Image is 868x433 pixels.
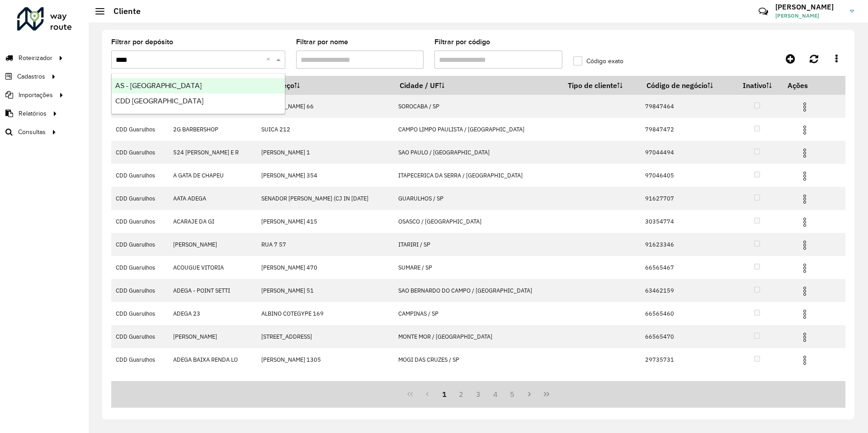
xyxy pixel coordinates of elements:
td: CDD Guarulhos [111,302,168,325]
td: [PERSON_NAME] [168,233,256,256]
td: [PERSON_NAME] 1305 [256,348,393,371]
h3: [PERSON_NAME] [775,3,843,11]
button: 1 [436,386,453,403]
td: CDD Guarulhos [111,210,168,233]
button: 5 [504,386,521,403]
span: Cadastros [17,72,45,81]
span: CDD [GEOGRAPHIC_DATA] [115,97,203,105]
label: Código exato [573,56,623,66]
td: [STREET_ADDRESS] [256,325,393,348]
td: ITAPECERICA DA SERRA / [GEOGRAPHIC_DATA] [393,164,561,187]
td: ALBINO COTEGYPE 169 [256,302,393,325]
td: 66565470 [640,325,733,348]
td: ACOUGUE VITORIA [168,256,256,279]
th: Endereço [256,76,393,95]
td: CDD Guarulhos [111,141,168,164]
td: 29735731 [640,348,733,371]
td: 79847464 [640,95,733,118]
td: CDD Guarulhos [111,233,168,256]
td: 63462159 [640,279,733,302]
td: OSASCO / [GEOGRAPHIC_DATA] [393,210,561,233]
td: A GATA DE CHAPEU [168,164,256,187]
td: [PERSON_NAME] 354 [256,164,393,187]
td: CDD Guarulhos [111,118,168,141]
td: GUARULHOS / SP [393,187,561,210]
label: Filtrar por depósito [111,37,173,47]
span: Consultas [18,127,46,137]
span: [PERSON_NAME] [775,12,843,20]
span: AS - [GEOGRAPHIC_DATA] [115,82,202,89]
td: [PERSON_NAME] 1 [256,141,393,164]
td: CDD Guarulhos [111,279,168,302]
td: MOGI DAS CRUZES / SP [393,348,561,371]
button: 2 [453,386,470,403]
td: 66565467 [640,256,733,279]
td: [PERSON_NAME] [168,325,256,348]
ng-dropdown-panel: Options list [111,73,285,114]
button: Next Page [521,386,538,403]
th: Tipo de cliente [561,76,640,95]
td: SOROCABA / SP [393,95,561,118]
td: CDD Guarulhos [111,348,168,371]
td: 79847472 [640,118,733,141]
td: 97044494 [640,141,733,164]
td: MONTE MOR / [GEOGRAPHIC_DATA] [393,325,561,348]
h2: Cliente [104,6,141,16]
td: ADEGA BAIXA RENDA LO [168,348,256,371]
td: 66565460 [640,302,733,325]
label: Filtrar por nome [296,37,348,47]
th: Ações [781,76,835,95]
td: 30354774 [640,210,733,233]
td: 91627707 [640,187,733,210]
th: Inativo [733,76,781,95]
button: 4 [487,386,504,403]
button: 3 [470,386,487,403]
th: Código de negócio [640,76,733,95]
a: Contato Rápido [754,2,773,21]
span: Importações [19,90,53,100]
td: CAMPO LIMPO PAULISTA / [GEOGRAPHIC_DATA] [393,118,561,141]
td: ADEGA - POINT SETTI [168,279,256,302]
td: CAMPINAS / SP [393,302,561,325]
td: SENADOR [PERSON_NAME] (CJ IN [DATE] [256,187,393,210]
td: 524 [PERSON_NAME] E R [168,141,256,164]
td: ACARAJE DA GI [168,210,256,233]
label: Filtrar por código [434,37,490,47]
td: CDD Guarulhos [111,325,168,348]
span: Relatórios [19,109,47,118]
td: [PERSON_NAME] 415 [256,210,393,233]
td: [PERSON_NAME] 66 [256,95,393,118]
td: ADEGA 23 [168,302,256,325]
td: 91623346 [640,233,733,256]
td: SUMARE / SP [393,256,561,279]
td: ITARIRI / SP [393,233,561,256]
button: Last Page [538,386,555,403]
td: SUICA 212 [256,118,393,141]
td: [PERSON_NAME] 51 [256,279,393,302]
th: Cidade / UF [393,76,561,95]
td: CDD Guarulhos [111,187,168,210]
span: Clear all [266,54,274,65]
td: AATA ADEGA [168,187,256,210]
td: 97046405 [640,164,733,187]
td: RUA 7 57 [256,233,393,256]
td: CDD Guarulhos [111,164,168,187]
td: CDD Guarulhos [111,256,168,279]
td: 2G BARBERSHOP [168,118,256,141]
span: Roteirizador [19,53,52,63]
td: SAO PAULO / [GEOGRAPHIC_DATA] [393,141,561,164]
td: SAO BERNARDO DO CAMPO / [GEOGRAPHIC_DATA] [393,279,561,302]
td: [PERSON_NAME] 470 [256,256,393,279]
